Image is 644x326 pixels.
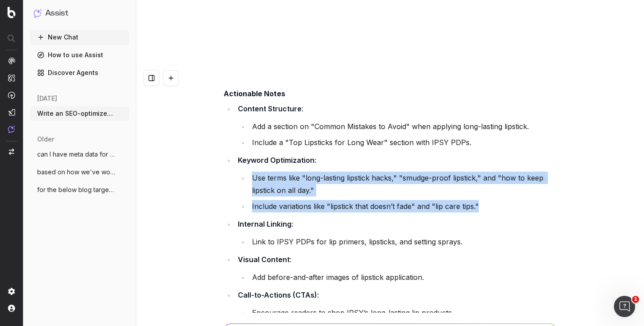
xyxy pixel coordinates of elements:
[249,120,557,133] li: Add a section on "Common Mistakes to Avoid" when applying long-lasting lipstick.
[34,52,79,58] div: Domain Overview
[8,7,16,18] img: Botify logo
[8,288,15,295] img: Setting
[37,168,115,177] span: based on how we've worked together so fa
[23,23,97,30] div: Domain: [DOMAIN_NAME]
[14,14,21,21] img: logo_orange.svg
[37,109,115,118] span: Write an SEO-optimized article outline f
[249,200,557,212] li: Include variations like "lipstick that doesn’t fade" and "lip care tips."
[235,154,557,212] li: :
[632,296,639,303] span: 1
[30,66,129,80] a: Discover Agents
[45,7,68,20] h1: Assist
[37,185,115,194] span: for the below blog targeting the KW "Sen
[30,147,129,161] button: can I have meta data for the below blog
[8,74,15,82] img: Intelligence
[30,183,129,197] button: for the below blog targeting the KW "Sen
[238,255,290,264] strong: Visual Content
[88,51,95,59] img: tab_keywords_by_traffic_grey.svg
[14,23,21,30] img: website_grey.svg
[235,102,557,149] li: :
[37,150,115,159] span: can I have meta data for the below blog
[37,94,57,103] span: [DATE]
[37,135,54,144] span: older
[249,306,557,319] li: Encourage readers to shop IPSY’s long-lasting lip products.
[30,30,129,44] button: New Chat
[224,89,285,98] strong: Actionable Notes
[30,106,129,121] button: Write an SEO-optimized article outline f
[238,104,302,113] strong: Content Structure
[235,253,557,283] li: :
[249,271,557,283] li: Add before-and-after images of lipstick application.
[8,126,15,133] img: Assist
[238,156,314,165] strong: Keyword Optimization
[30,48,129,62] a: How to use Assist
[8,91,15,99] img: Activation
[8,305,15,312] img: My account
[249,172,557,196] li: Use terms like "long-lasting lipstick hacks," "smudge-proof lipstick," and "how to keep lipstick ...
[235,218,557,248] li: :
[30,165,129,179] button: based on how we've worked together so fa
[8,109,15,116] img: Studio
[249,236,557,248] li: Link to IPSY PDPs for lip primers, lipsticks, and setting sprays.
[24,51,31,59] img: tab_domain_overview_orange.svg
[238,291,317,299] strong: Call-to-Actions (CTAs)
[238,220,291,228] strong: Internal Linking
[34,7,126,20] button: Assist
[8,57,15,64] img: Analytics
[614,296,635,317] iframe: Intercom live chat
[98,52,149,58] div: Keywords by Traffic
[9,149,14,155] img: Switch project
[34,9,42,17] img: Assist
[25,14,43,21] div: v 4.0.25
[235,289,557,319] li: :
[249,136,557,149] li: Include a "Top Lipsticks for Long Wear" section with IPSY PDPs.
